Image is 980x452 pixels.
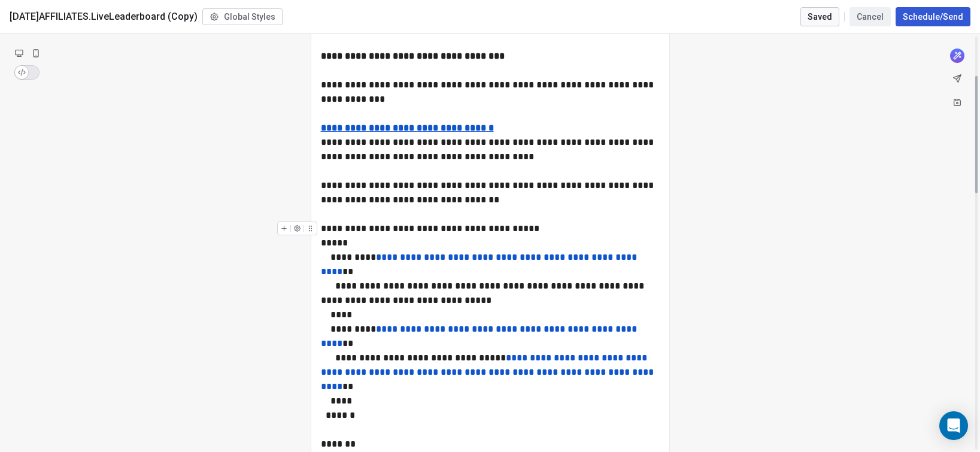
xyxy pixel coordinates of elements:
button: Cancel [849,7,891,26]
button: Saved [800,7,839,26]
span: [DATE]AFFILIATES.LiveLeaderboard (Copy) [10,10,198,24]
button: Global Styles [202,8,283,25]
div: Open Intercom Messenger [939,411,968,440]
button: Schedule/Send [896,7,970,26]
